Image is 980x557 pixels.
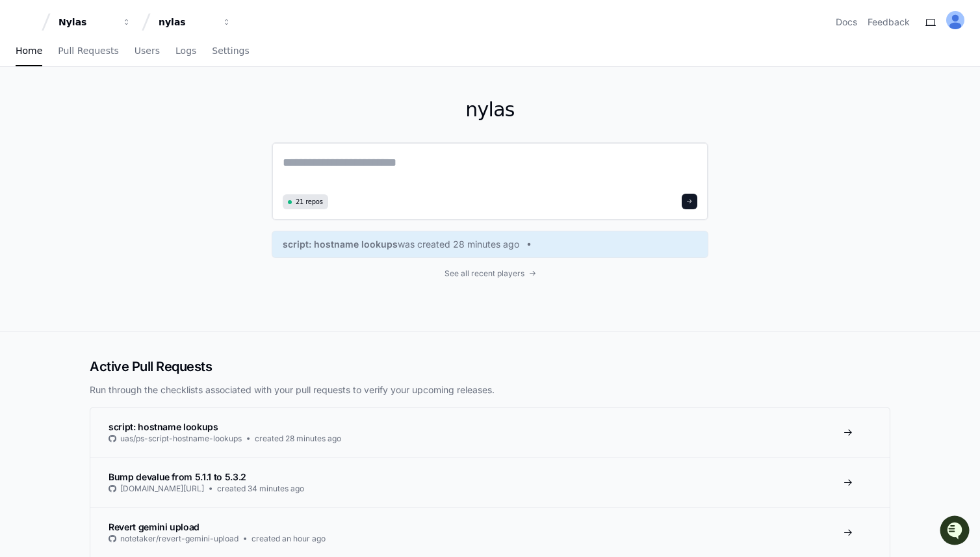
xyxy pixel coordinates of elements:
[296,197,323,207] span: 21 repos
[445,268,524,279] span: See all recent players
[398,238,519,251] span: was created 28 minutes ago
[212,36,249,66] a: Settings
[175,47,196,55] span: Logs
[90,457,890,507] a: Bump devalue from 5.1.1 to 5.3.2[DOMAIN_NAME][URL]created 34 minutes ago
[129,136,157,146] span: Pylon
[58,36,118,66] a: Pull Requests
[135,36,160,66] a: Users
[90,408,890,457] a: script: hostname lookupsuas/ps-script-hostname-lookupscreated 28 minutes ago
[109,421,218,432] span: script: hostname lookups
[92,136,157,146] a: Powered byPylon
[109,521,200,532] span: Revert gemini upload
[53,10,136,34] button: Nylas
[153,10,237,34] button: nylas
[836,16,857,29] a: Docs
[251,534,326,544] span: created an hour ago
[58,47,118,55] span: Pull Requests
[90,383,890,396] p: Run through the checklists associated with your pull requests to verify your upcoming releases.
[272,268,708,279] a: See all recent players
[120,534,239,544] span: notetaker/revert-gemini-upload
[109,471,246,482] span: Bump devalue from 5.1.1 to 5.3.2
[175,36,196,66] a: Logs
[938,514,974,549] iframe: Open customer support
[159,16,214,29] div: nylas
[58,16,114,29] div: Nylas
[16,47,42,55] span: Home
[13,52,237,73] div: Welcome
[212,47,249,55] span: Settings
[44,110,164,120] div: We're available if you need us!
[272,98,708,122] h1: nylas
[16,36,42,66] a: Home
[135,47,160,55] span: Users
[946,11,964,29] img: ALV-UjVIVO1xujVLAuPApzUHhlN9_vKf9uegmELgxzPxAbKOtnGOfPwn3iBCG1-5A44YWgjQJBvBkNNH2W5_ERJBpY8ZVwxlF...
[120,434,242,444] span: uas/ps-script-hostname-lookups
[217,484,304,494] span: created 34 minutes ago
[255,434,341,444] span: created 28 minutes ago
[13,13,39,39] img: PlayerZero
[90,507,890,557] a: Revert gemini uploadnotetaker/revert-gemini-uploadcreated an hour ago
[283,238,398,251] span: script: hostname lookups
[13,97,36,120] img: 1756235613930-3d25f9e4-fa56-45dd-b3ad-e072dfbd1548
[120,484,204,494] span: [DOMAIN_NAME][URL]
[44,97,213,110] div: Start new chat
[868,16,910,29] button: Feedback
[221,101,237,116] button: Start new chat
[90,357,890,376] h2: Active Pull Requests
[283,238,697,251] a: script: hostname lookupswas created 28 minutes ago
